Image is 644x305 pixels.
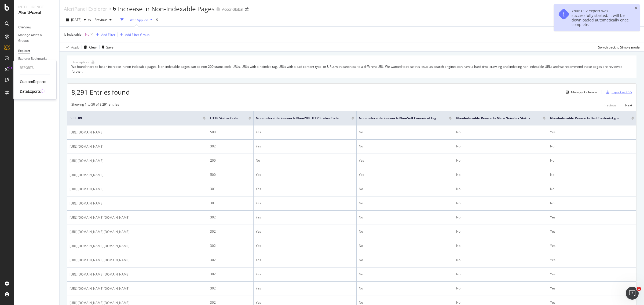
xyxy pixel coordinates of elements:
button: Add Filter [94,31,115,38]
a: DataExports [20,89,41,94]
span: Is Indexable [64,32,82,37]
a: CustomReports [20,79,46,84]
span: [URL][DOMAIN_NAME][DOMAIN_NAME] [69,215,130,220]
div: No [359,272,452,277]
button: Next [625,102,632,109]
div: Add Filter Group [125,32,149,37]
button: Save [100,43,114,51]
div: 302 [210,243,251,248]
div: 302 [210,215,251,220]
span: [URL][DOMAIN_NAME][DOMAIN_NAME] [69,286,130,291]
div: 302 [210,300,251,305]
div: Your CSV export was successfully started, it will be downloaded automatically once complete. [572,9,630,27]
div: Explorer [18,48,30,54]
span: [URL][DOMAIN_NAME] [69,187,104,192]
div: No [550,158,634,163]
div: No [456,286,545,291]
div: No [456,144,545,149]
div: 301 [210,187,251,191]
div: No [359,286,452,291]
div: Yes [550,286,634,291]
div: Yes [256,272,354,277]
div: No [550,144,634,149]
span: Non-Indexable Reason is Bad Content-Type [550,116,623,121]
div: Accor Global [222,7,243,12]
div: Yes [256,187,354,191]
div: 1 Filter Applied [126,18,148,22]
span: Previous [92,17,107,22]
div: 500 [210,172,251,177]
div: No [456,300,545,305]
span: 1 [637,287,641,291]
div: times [155,17,159,23]
button: [DATE] [64,16,88,24]
div: No [456,258,545,262]
div: No [456,243,545,248]
div: Yes [359,158,452,163]
div: No [456,215,545,220]
div: close toast [635,6,638,10]
div: No [456,229,545,234]
span: [URL][DOMAIN_NAME][DOMAIN_NAME] [69,258,130,263]
div: We found there to be an increase in non-indexable pages. Non-indexable pages can be non-200 statu... [71,64,632,73]
button: Switch back to Simple mode [596,43,640,51]
div: Yes [550,258,634,262]
div: No [359,130,452,135]
div: No [456,172,545,177]
div: 302 [210,272,251,277]
div: No [456,130,545,135]
a: AlertPanel Explorer [64,6,107,12]
div: Increase in Non-Indexable Pages [117,4,214,13]
div: Reports [20,66,50,70]
div: Yes [550,300,634,305]
div: No [550,172,634,177]
a: Explorer [18,48,56,54]
div: No [359,215,452,220]
div: No [359,243,452,248]
span: [URL][DOMAIN_NAME] [69,144,104,149]
div: No [359,187,452,191]
div: Yes [256,130,354,135]
div: Yes [550,130,634,135]
button: Previous [603,102,616,109]
div: Yes [256,258,354,262]
div: Yes [550,229,634,234]
div: Showing 1 to 50 of 8,291 entries [71,102,119,109]
button: Manage Columns [563,89,597,95]
button: Previous [92,16,114,24]
div: Yes [256,286,354,291]
div: Yes [256,243,354,248]
button: Add Filter Group [118,31,149,38]
span: Non-Indexable Reason is Non-200 HTTP Status Code [256,116,343,121]
div: Yes [256,229,354,234]
div: 302 [210,144,251,149]
span: 2025 Sep. 30th [71,17,82,22]
button: Clear [82,43,97,51]
div: No [359,229,452,234]
span: [URL][DOMAIN_NAME] [69,201,104,206]
div: 302 [210,229,251,234]
div: No [359,144,452,149]
span: [URL][DOMAIN_NAME][DOMAIN_NAME] [69,243,130,249]
span: Full URL [69,116,195,121]
div: Manage Alerts & Groups [18,32,50,44]
div: Manage Columns [571,90,597,94]
span: [URL][DOMAIN_NAME] [69,130,104,135]
div: No [456,272,545,277]
span: = [82,32,84,37]
div: Yes [550,215,634,220]
span: No [85,31,89,38]
div: 500 [210,130,251,135]
div: No [256,158,354,163]
a: Manage Alerts & Groups [18,32,56,44]
div: Add Filter [101,32,115,37]
div: Yes [550,272,634,277]
div: 302 [210,286,251,291]
div: Yes [359,172,452,177]
a: Overview [18,25,56,30]
div: Yes [256,201,354,206]
span: [URL][DOMAIN_NAME][DOMAIN_NAME] [69,272,130,277]
div: arrow-right-arrow-left [245,8,248,11]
